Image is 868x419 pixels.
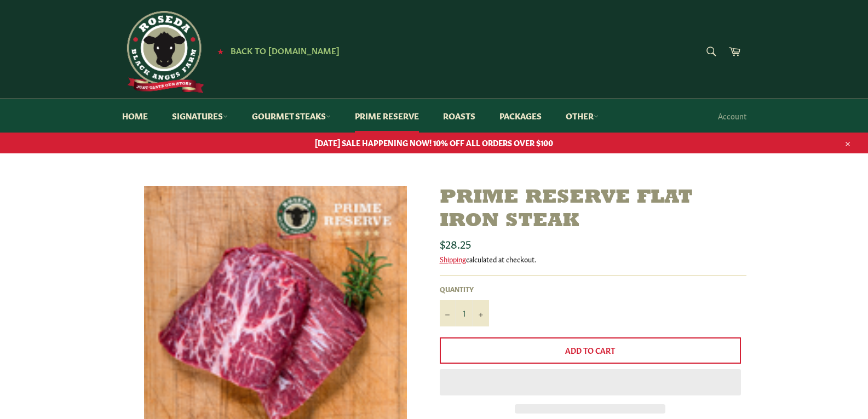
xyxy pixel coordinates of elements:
[440,254,746,264] div: calculated at checkout.
[111,99,159,133] a: Home
[231,44,340,56] span: Back to [DOMAIN_NAME]
[212,47,340,55] a: ★ Back to [DOMAIN_NAME]
[122,11,204,93] img: Roseda Beef
[440,337,741,364] button: Add to Cart
[440,236,471,251] span: $28.25
[432,99,486,133] a: Roasts
[344,99,430,133] a: Prime Reserve
[565,345,615,355] span: Add to Cart
[440,284,489,294] label: Quantity
[488,99,553,133] a: Packages
[440,254,466,264] a: Shipping
[440,186,746,233] h1: Prime Reserve Flat Iron Steak
[440,300,456,326] button: Reduce item quantity by one
[241,99,342,133] a: Gourmet Steaks
[217,47,223,55] span: ★
[161,99,239,133] a: Signatures
[712,100,752,132] a: Account
[473,300,489,326] button: Increase item quantity by one
[555,99,610,133] a: Other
